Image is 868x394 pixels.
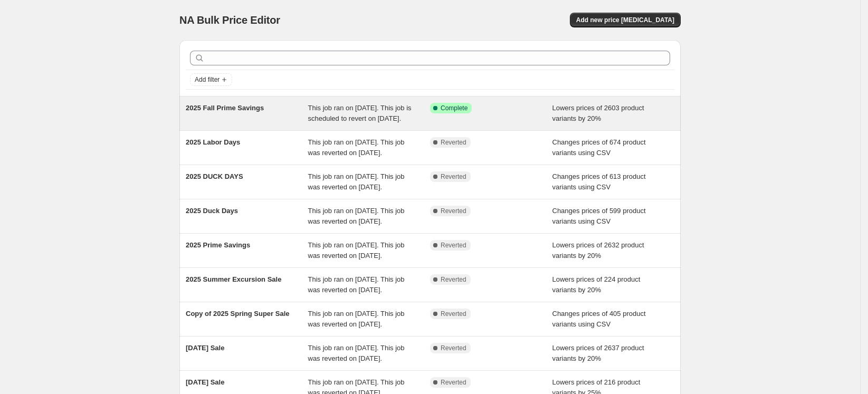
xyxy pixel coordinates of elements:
button: Add filter [190,73,232,86]
span: This job ran on [DATE]. This job was reverted on [DATE]. [308,310,405,328]
span: Add new price [MEDICAL_DATA] [576,16,674,24]
span: 2025 Summer Excursion Sale [186,275,281,283]
span: Reverted [441,275,466,284]
span: Changes prices of 613 product variants using CSV [552,172,646,191]
span: Changes prices of 599 product variants using CSV [552,207,646,225]
span: Lowers prices of 224 product variants by 20% [552,275,641,294]
span: This job ran on [DATE]. This job was reverted on [DATE]. [308,344,405,362]
span: Reverted [441,378,466,387]
span: Lowers prices of 2603 product variants by 20% [552,104,644,122]
span: [DATE] Sale [186,344,224,352]
span: Complete [441,104,468,112]
span: Lowers prices of 2637 product variants by 20% [552,344,644,362]
span: 2025 Prime Savings [186,241,250,249]
span: 2025 DUCK DAYS [186,172,243,180]
span: 2025 Duck Days [186,207,238,215]
span: This job ran on [DATE]. This job was reverted on [DATE]. [308,275,405,294]
span: 2025 Labor Days [186,138,240,146]
span: Reverted [441,207,466,215]
span: This job ran on [DATE]. This job was reverted on [DATE]. [308,241,405,260]
span: Reverted [441,172,466,181]
span: Reverted [441,310,466,318]
span: Add filter [195,75,220,84]
span: This job ran on [DATE]. This job was reverted on [DATE]. [308,172,405,191]
span: Reverted [441,344,466,352]
span: Reverted [441,138,466,147]
span: Lowers prices of 2632 product variants by 20% [552,241,644,260]
span: Reverted [441,241,466,249]
span: Changes prices of 674 product variants using CSV [552,138,646,157]
span: This job ran on [DATE]. This job was reverted on [DATE]. [308,207,405,225]
span: This job ran on [DATE]. This job is scheduled to revert on [DATE]. [308,104,412,122]
span: NA Bulk Price Editor [179,14,280,26]
span: 2025 Fall Prime Savings [186,104,264,112]
span: Changes prices of 405 product variants using CSV [552,310,646,328]
span: [DATE] Sale [186,378,224,386]
span: Copy of 2025 Spring Super Sale [186,310,290,318]
span: This job ran on [DATE]. This job was reverted on [DATE]. [308,138,405,157]
button: Add new price [MEDICAL_DATA] [570,13,681,27]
